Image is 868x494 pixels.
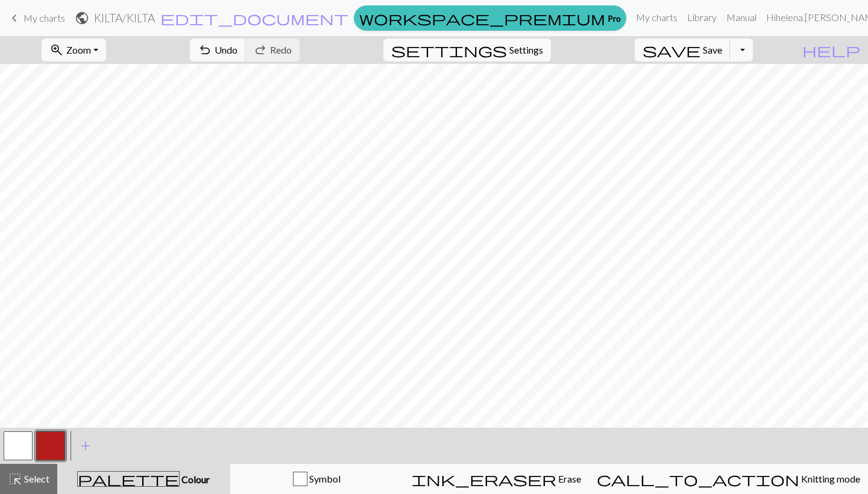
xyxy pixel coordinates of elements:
[57,464,230,494] button: Colour
[597,471,799,487] span: call_to_action
[230,464,404,494] button: Symbol
[190,39,246,61] button: Undo
[66,44,91,55] span: Zoom
[7,10,22,27] span: keyboard_arrow_left
[509,43,543,57] span: Settings
[22,473,49,484] span: Select
[556,473,581,484] span: Erase
[799,473,860,484] span: Knitting mode
[404,464,589,494] button: Erase
[198,42,212,58] span: undo
[682,5,722,30] a: Library
[7,8,65,28] a: My charts
[8,471,22,487] span: highlight_alt
[354,5,626,31] a: Pro
[24,12,65,23] span: My charts
[383,39,551,61] button: SettingsSettings
[307,473,341,484] span: Symbol
[78,437,93,454] span: add
[359,10,605,27] span: workspace_premium
[635,39,731,61] button: Save
[49,42,64,58] span: zoom_in
[78,471,179,487] span: palette
[589,464,868,494] button: Knitting mode
[643,42,700,58] span: save
[180,474,210,485] span: Colour
[94,11,155,25] h2: KILTA / KILTA
[215,44,237,55] span: Undo
[631,5,682,30] a: My charts
[75,10,89,27] span: public
[391,42,507,58] span: settings
[703,44,722,55] span: Save
[160,10,348,27] span: edit_document
[42,39,106,61] button: Zoom
[412,471,556,487] span: ink_eraser
[802,42,860,58] span: help
[391,43,507,57] i: Settings
[722,5,761,30] a: Manual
